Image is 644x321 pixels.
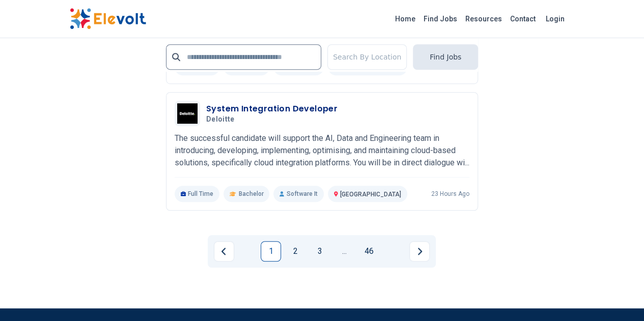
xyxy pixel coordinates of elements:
a: Login [540,9,571,29]
p: 23 hours ago [431,190,469,198]
img: Deloitte [177,103,198,124]
img: Elevolt [70,8,146,30]
a: Page 46 [358,241,379,261]
a: Contact [506,11,540,27]
ul: Pagination [214,241,430,261]
a: Page 2 [285,241,305,261]
p: Full Time [175,186,220,202]
a: Next page [409,241,430,261]
h3: System Integration Developer [206,103,338,115]
a: Jump forward [334,241,354,261]
span: [GEOGRAPHIC_DATA] [340,191,401,198]
a: Previous page [214,241,234,261]
span: Deloitte [206,115,235,124]
a: Resources [461,11,506,27]
p: The successful candidate will support the AI, Data and Engineering team in introducing, developin... [175,132,469,169]
button: Find Jobs [413,44,478,70]
iframe: Chat Widget [593,272,644,321]
a: Find Jobs [419,11,461,27]
p: Software It [273,186,323,202]
a: DeloitteSystem Integration DeveloperDeloitteThe successful candidate will support the AI, Data an... [175,101,469,202]
span: Bachelor [238,190,263,198]
a: Page 1 is your current page [261,241,281,261]
a: Home [391,11,419,27]
a: Page 3 [310,241,330,261]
